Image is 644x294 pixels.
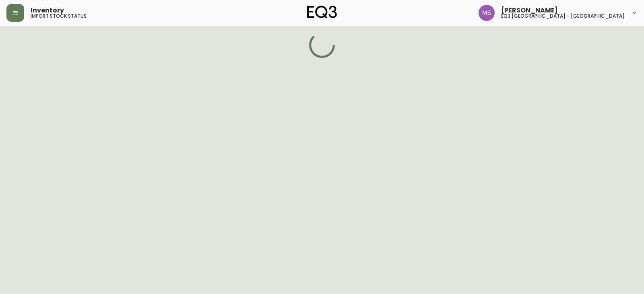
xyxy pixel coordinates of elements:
[501,14,625,19] h5: eq3 [GEOGRAPHIC_DATA] - [GEOGRAPHIC_DATA]
[501,7,558,14] span: [PERSON_NAME]
[479,5,495,21] img: 1b6e43211f6f3cc0b0729c9049b8e7af
[307,6,337,19] img: logo
[31,7,64,14] span: Inventory
[31,14,87,19] h5: import stock status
